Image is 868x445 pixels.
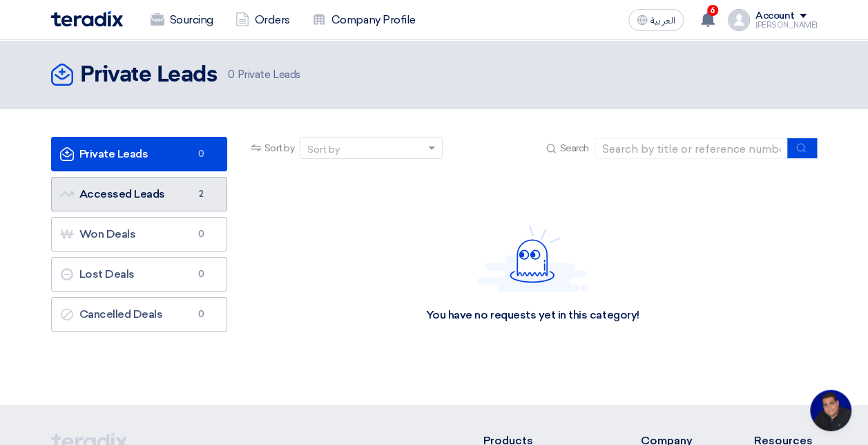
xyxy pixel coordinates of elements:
img: Hello [477,225,588,292]
a: Cancelled Deals0 [51,297,227,332]
div: Account [755,10,795,22]
span: Private Leads [228,67,300,83]
a: Lost Deals0 [51,257,227,292]
span: Sort by [264,141,295,155]
span: العربية [650,16,675,26]
span: 2 [193,187,210,201]
a: Private Leads0 [51,137,227,171]
img: profile_test.png [728,9,750,31]
a: Won Deals0 [51,217,227,252]
span: 0 [193,267,210,281]
span: 0 [193,307,210,321]
input: Search by title or reference number [595,138,788,159]
span: Search [559,141,588,155]
a: Company Profile [301,5,427,35]
div: You have no requests yet in this category! [426,308,639,323]
div: [PERSON_NAME] [755,21,818,29]
div: Sort by [307,142,340,157]
span: 6 [707,5,718,16]
a: Accessed Leads2 [51,177,227,211]
a: Orders [224,5,301,35]
img: Teradix logo [51,11,123,27]
h2: Private Leads [80,61,218,89]
button: العربية [628,9,684,31]
span: 0 [228,68,235,81]
a: Sourcing [139,5,224,35]
a: Open chat [810,390,851,431]
span: 0 [193,227,210,241]
span: 0 [193,147,210,161]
